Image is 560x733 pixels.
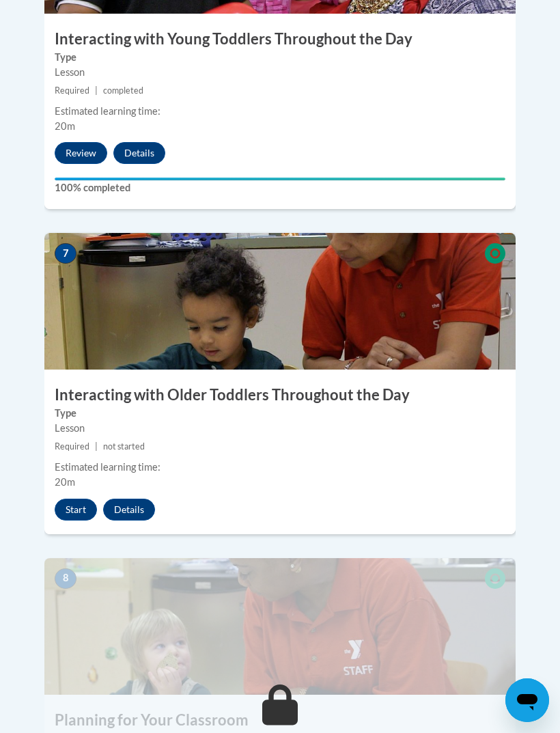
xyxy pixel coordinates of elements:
[95,441,98,452] span: |
[505,678,549,722] iframe: Button to launch messaging window, conversation in progress
[44,233,516,370] img: Course Image
[55,120,75,132] span: 20m
[55,50,505,65] label: Type
[55,421,505,436] div: Lesson
[44,710,516,731] h3: Planning for Your Classroom
[55,104,505,119] div: Estimated learning time:
[113,142,165,164] button: Details
[55,460,505,475] div: Estimated learning time:
[44,385,516,406] h3: Interacting with Older Toddlers Throughout the Day
[103,499,155,521] button: Details
[103,441,145,452] span: not started
[55,142,107,164] button: Review
[55,65,505,80] div: Lesson
[55,568,76,589] span: 8
[55,441,89,452] span: Required
[44,558,516,695] img: Course Image
[44,29,516,50] h3: Interacting with Young Toddlers Throughout the Day
[55,85,89,96] span: Required
[55,499,97,521] button: Start
[95,85,98,96] span: |
[55,406,505,421] label: Type
[55,243,76,264] span: 7
[55,178,505,180] div: Your progress
[55,180,505,195] label: 100% completed
[103,85,143,96] span: completed
[55,476,75,488] span: 20m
